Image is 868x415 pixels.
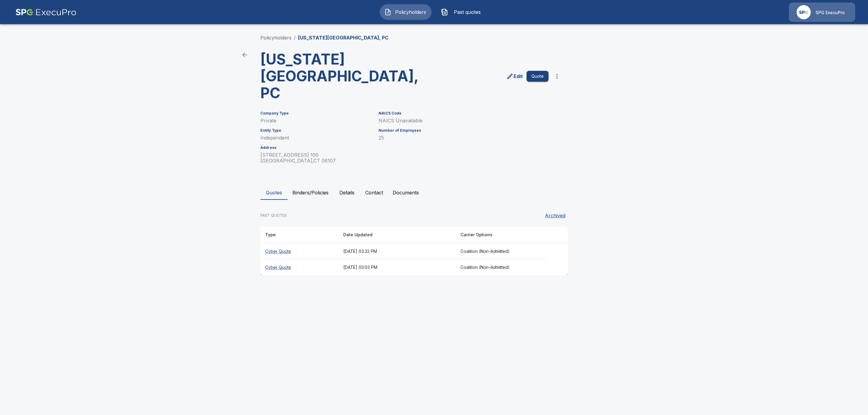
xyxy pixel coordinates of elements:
[451,8,484,16] span: Past quotes
[298,34,388,41] p: [US_STATE][GEOGRAPHIC_DATA], PC
[505,71,524,81] a: edit
[260,135,371,141] p: Independent
[260,35,291,41] a: Policyholders
[260,226,568,275] table: responsive table
[260,185,288,200] button: Quotes
[260,259,338,275] th: Cyber Quote
[260,111,371,115] h6: Company Type
[260,51,409,102] h3: [US_STATE][GEOGRAPHIC_DATA], PC
[551,70,563,82] button: more
[294,34,296,41] li: /
[260,34,388,41] nav: breadcrumb
[456,259,547,275] th: Coalition (Non-Admitted)
[456,244,547,259] th: Coalition (Non-Admitted)
[288,185,333,200] button: Binders/Policies
[436,4,488,20] button: Past quotes IconPast quotes
[260,118,371,124] p: Private
[816,10,845,16] p: SPG ExecuPro
[260,128,371,133] h6: Entity Type
[379,118,549,124] p: NAICS Unavailable
[260,244,338,259] th: Cyber Quote
[380,4,432,20] button: Policyholders IconPolicyholders
[239,49,251,61] a: back
[15,3,77,22] img: AA Logo
[379,128,549,133] h6: Number of Employees
[260,213,287,218] p: PAST QUOTES
[394,8,427,16] span: Policyholders
[260,226,338,244] th: Type
[456,226,547,244] th: Carrier Options
[260,185,608,200] div: policyholder tabs
[360,185,388,200] button: Contact
[514,73,523,80] p: Edit
[384,8,392,16] img: Policyholders Icon
[333,185,360,200] button: Details
[441,8,448,16] img: Past quotes Icon
[379,135,549,141] p: 25
[527,71,549,82] button: Quote
[379,111,549,115] h6: NAICS Code
[388,185,424,200] button: Documents
[338,226,456,244] th: Date Updated
[338,259,456,275] th: [DATE] 03:03 PM
[789,3,855,22] a: Agency IconSPG ExecuPro
[260,146,371,150] h6: Address
[797,5,811,19] img: Agency Icon
[338,244,456,259] th: [DATE] 03:32 PM
[542,209,568,222] button: Archived
[260,152,371,164] p: [STREET_ADDRESS] 100 [GEOGRAPHIC_DATA] , CT 06107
